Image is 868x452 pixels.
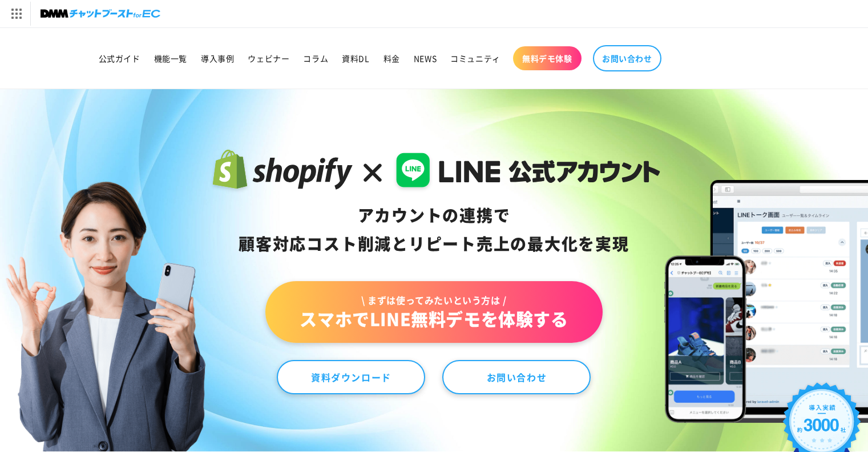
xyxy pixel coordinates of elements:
[513,46,582,70] a: 無料デモ体験
[241,46,296,70] a: ウェビナー
[602,53,652,63] span: お問い合わせ
[208,201,660,258] div: アカウントの連携で 顧客対応コスト削減と リピート売上の 最大化を実現
[201,53,234,63] span: 導入事例
[303,53,328,63] span: コラム
[300,294,568,306] span: \ まずは使ってみたいという方は /
[277,360,425,394] a: 資料ダウンロード
[335,46,376,70] a: 資料DL
[342,53,369,63] span: 資料DL
[383,53,400,63] span: 料金
[377,46,407,70] a: 料金
[41,6,160,22] img: チャットブーストforEC
[92,46,147,70] a: 公式ガイド
[407,46,443,70] a: NEWS
[414,53,437,63] span: NEWS
[154,53,187,63] span: 機能一覧
[593,45,661,71] a: お問い合わせ
[194,46,241,70] a: 導入事例
[296,46,335,70] a: コラム
[443,46,507,70] a: コミュニティ
[99,53,140,63] span: 公式ガイド
[147,46,194,70] a: 機能一覧
[2,2,30,26] img: サービス
[442,360,591,394] a: お問い合わせ
[522,53,572,63] span: 無料デモ体験
[450,53,500,63] span: コミュニティ
[265,281,602,343] a: \ まずは使ってみたいという方は /スマホでLINE無料デモを体験する
[248,53,289,63] span: ウェビナー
